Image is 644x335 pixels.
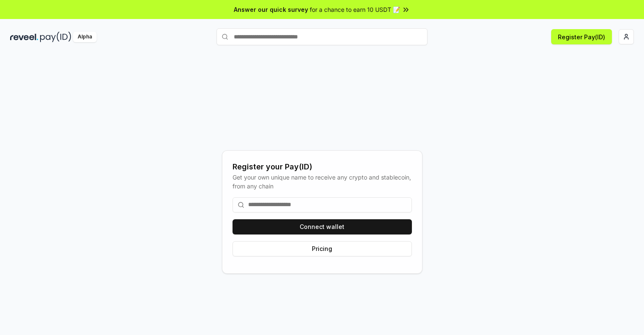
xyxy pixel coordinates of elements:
button: Register Pay(ID) [551,29,612,44]
div: Get your own unique name to receive any crypto and stablecoin, from any chain [233,173,412,191]
span: Answer our quick survey [234,5,308,14]
img: pay_id [40,32,71,42]
div: Alpha [73,32,97,42]
span: for a chance to earn 10 USDT 📝 [310,5,400,14]
div: Register your Pay(ID) [233,161,412,173]
img: reveel_dark [10,32,38,42]
button: Pricing [233,241,412,256]
button: Connect wallet [233,219,412,234]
